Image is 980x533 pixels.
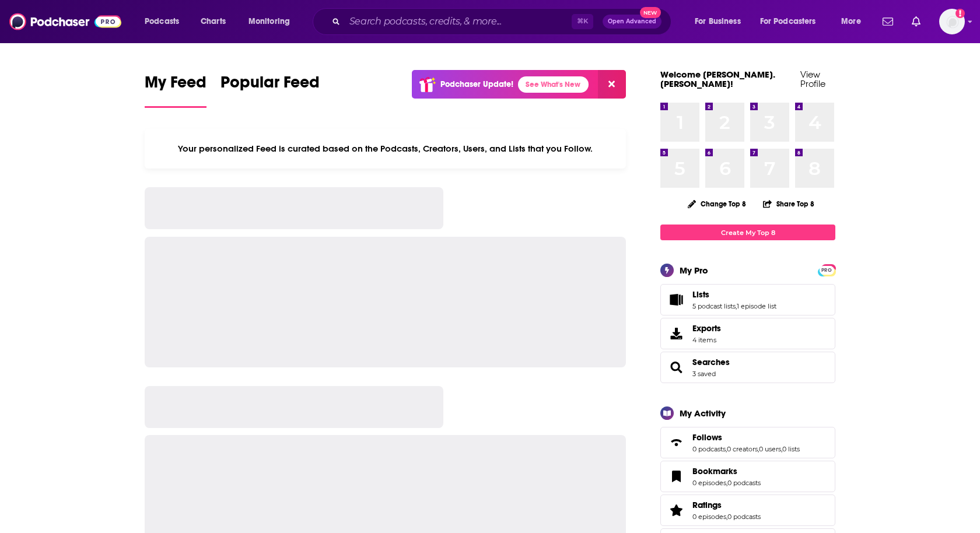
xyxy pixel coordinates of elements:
[660,225,835,240] a: Create My Top 8
[692,466,737,476] span: Bookmarks
[660,427,835,458] span: Follows
[664,325,688,342] span: Exports
[692,357,730,367] a: Searches
[833,12,876,31] button: open menu
[220,72,320,108] a: Popular Feed
[664,468,688,485] a: Bookmarks
[692,432,722,443] span: Follows
[752,12,833,31] button: open menu
[726,479,727,487] span: ,
[782,445,800,453] a: 0 lists
[692,289,776,300] a: Lists
[939,9,965,34] button: Show profile menu
[692,445,726,453] a: 0 podcasts
[640,7,661,18] span: New
[692,323,721,334] span: Exports
[681,197,753,211] button: Change Top 8
[572,14,593,29] span: ⌘ K
[220,72,320,99] span: Popular Feed
[664,502,688,518] a: Ratings
[660,495,835,526] span: Ratings
[692,513,726,521] a: 0 episodes
[907,12,925,31] a: Show notifications dropdown
[324,8,682,35] div: Search podcasts, credits, & more...
[692,302,736,310] a: 5 podcast lists
[660,318,835,349] a: Exports
[193,12,233,31] a: Charts
[692,500,761,510] a: Ratings
[737,302,776,310] a: 1 episode list
[692,370,716,378] a: 3 saved
[841,13,861,30] span: More
[726,513,727,521] span: ,
[760,13,816,30] span: For Podcasters
[939,9,965,34] span: Logged in as heidi.egloff
[956,9,965,18] svg: Add a profile image
[249,13,290,30] span: Monitoring
[939,9,965,34] img: User Profile
[660,461,835,492] span: Bookmarks
[9,10,121,33] img: Podchaser - Follow, Share and Rate Podcasts
[820,266,834,275] span: PRO
[758,445,759,453] span: ,
[664,292,688,308] a: Lists
[727,513,761,521] a: 0 podcasts
[726,445,727,453] span: ,
[692,466,761,476] a: Bookmarks
[603,15,661,29] button: Open AdvancedNew
[692,432,800,443] a: Follows
[345,12,572,31] input: Search podcasts, credits, & more...
[440,79,513,89] p: Podchaser Update!
[518,76,589,93] a: See What's New
[692,289,709,300] span: Lists
[608,19,656,24] span: Open Advanced
[240,12,305,31] button: open menu
[695,13,741,30] span: For Business
[664,434,688,451] a: Follows
[136,12,194,31] button: open menu
[692,479,726,487] a: 0 episodes
[680,265,708,276] div: My Pro
[660,69,775,89] a: Welcome [PERSON_NAME].[PERSON_NAME]!
[727,479,761,487] a: 0 podcasts
[759,445,781,453] a: 0 users
[878,12,898,31] a: Show notifications dropdown
[692,500,722,510] span: Ratings
[145,129,626,169] div: Your personalized Feed is curated based on the Podcasts, Creators, Users, and Lists that you Follow.
[820,265,834,274] a: PRO
[687,12,755,31] button: open menu
[680,408,726,419] div: My Activity
[781,445,782,453] span: ,
[145,13,179,30] span: Podcasts
[660,284,835,315] span: Lists
[800,69,825,89] a: View Profile
[664,359,688,376] a: Searches
[762,192,815,215] button: Share Top 8
[660,352,835,383] span: Searches
[727,445,758,453] a: 0 creators
[145,72,206,108] a: My Feed
[692,336,721,344] span: 4 items
[201,13,226,30] span: Charts
[145,72,206,99] span: My Feed
[736,302,737,310] span: ,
